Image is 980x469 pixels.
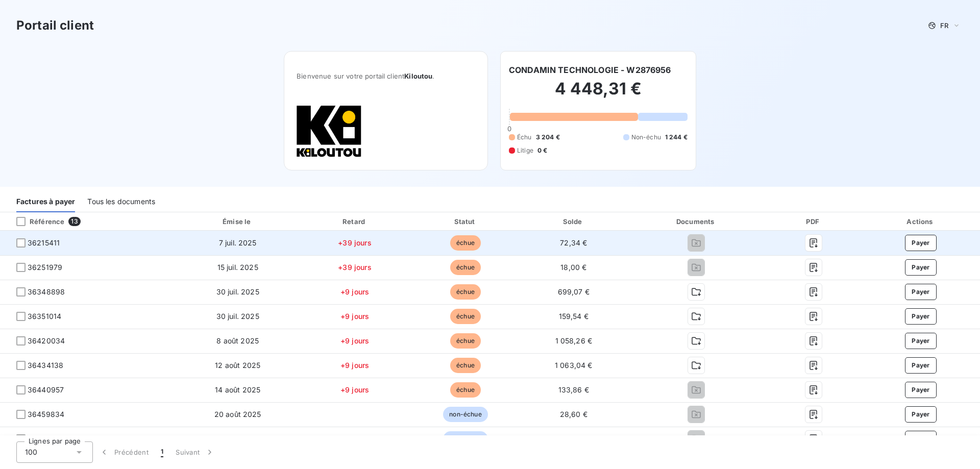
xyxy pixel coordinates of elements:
[905,382,937,398] button: Payer
[559,434,589,443] span: 224,15 €
[905,333,937,349] button: Payer
[450,284,481,300] span: échue
[905,431,937,447] button: Payer
[450,382,481,398] span: échue
[16,16,94,35] h3: Portail client
[559,312,589,320] span: 159,54 €
[629,216,764,227] div: Documents
[555,361,593,369] span: 1 063,04 €
[450,358,481,373] span: échue
[522,216,625,227] div: Solde
[340,385,369,394] span: +9 jours
[216,312,259,320] span: 30 juil. 2025
[558,385,589,394] span: 133,86 €
[340,312,369,320] span: +9 jours
[507,125,511,133] span: 0
[905,357,937,374] button: Payer
[940,21,948,30] span: FR
[28,409,64,419] span: 36459834
[93,441,155,463] button: Précédent
[217,263,258,271] span: 15 juil. 2025
[297,72,475,80] span: Bienvenue sur votre portail client .
[450,333,481,349] span: échue
[905,235,937,251] button: Payer
[301,216,409,227] div: Retard
[450,309,481,324] span: échue
[161,447,163,457] span: 1
[560,263,586,271] span: 18,00 €
[226,434,250,443] span: [DATE]
[404,72,432,80] span: Kiloutou
[28,262,62,273] span: 36251979
[216,287,259,296] span: 30 juil. 2025
[215,385,260,394] span: 14 août 2025
[169,441,221,463] button: Suivant
[555,336,593,345] span: 1 058,26 €
[905,259,937,276] button: Payer
[28,238,60,248] span: 36215411
[905,308,937,325] button: Payer
[8,217,64,226] div: Référence
[517,133,532,142] span: Échu
[297,105,362,158] img: Company logo
[87,191,155,212] div: Tous les documents
[25,447,37,457] span: 100
[443,431,487,447] span: non-échue
[509,79,688,109] h2: 4 448,31 €
[338,263,371,271] span: +39 jours
[558,287,590,296] span: 699,07 €
[413,216,518,227] div: Statut
[665,133,688,142] span: 1 244 €
[864,216,978,227] div: Actions
[28,360,63,371] span: 36434138
[340,287,369,296] span: +9 jours
[536,133,560,142] span: 3 204 €
[560,410,587,418] span: 28,60 €
[28,434,62,444] span: 36549714
[219,238,257,247] span: 7 juil. 2025
[28,385,64,395] span: 36440957
[155,441,169,463] button: 1
[443,407,487,422] span: non-échue
[905,284,937,300] button: Payer
[215,361,260,369] span: 12 août 2025
[905,406,937,423] button: Payer
[16,191,75,212] div: Factures à payer
[537,146,547,155] span: 0 €
[28,311,61,322] span: 36351014
[768,216,860,227] div: PDF
[509,64,671,76] h6: CONDAMIN TECHNOLOGIE - W2876956
[517,146,533,155] span: Litige
[28,287,65,297] span: 36348898
[631,133,661,142] span: Non-échu
[450,260,481,275] span: échue
[214,410,261,418] span: 20 août 2025
[340,361,369,369] span: +9 jours
[340,336,369,345] span: +9 jours
[338,238,371,247] span: +39 jours
[216,336,259,345] span: 8 août 2025
[450,235,481,251] span: échue
[68,217,80,226] span: 13
[28,336,65,346] span: 36420034
[560,238,587,247] span: 72,34 €
[179,216,297,227] div: Émise le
